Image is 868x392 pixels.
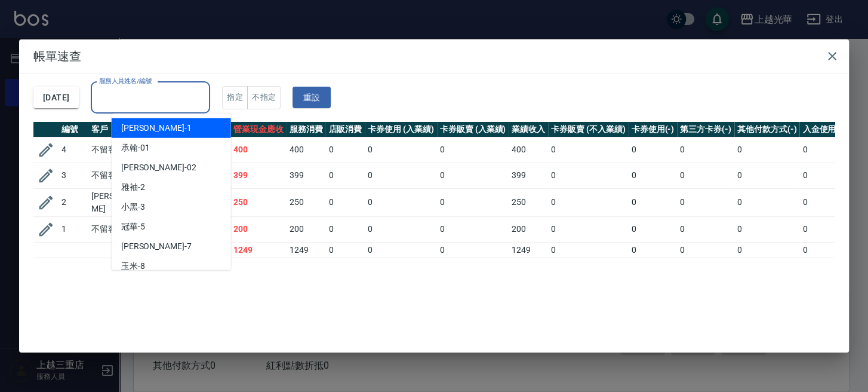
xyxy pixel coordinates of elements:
[734,163,800,188] td: 0
[325,137,365,163] td: 0
[121,161,196,174] span: [PERSON_NAME] -02
[33,87,79,109] button: [DATE]
[325,188,365,216] td: 0
[121,201,145,213] span: 小黑 -3
[88,122,148,137] th: 客戶
[677,122,734,137] th: 第三方卡券(-)
[734,216,800,242] td: 0
[230,188,287,216] td: 250
[629,163,678,188] td: 0
[121,122,192,134] span: [PERSON_NAME] -1
[734,242,800,258] td: 0
[121,181,145,194] span: 雅袖 -2
[437,188,509,216] td: 0
[365,188,437,216] td: 0
[509,122,548,137] th: 業績收入
[59,137,88,163] td: 4
[325,122,365,137] th: 店販消費
[799,137,848,163] td: 0
[59,163,88,188] td: 3
[88,137,148,163] td: 不留客資
[121,260,145,272] span: 玉米 -8
[629,137,678,163] td: 0
[121,142,150,154] span: 承翰 -01
[365,163,437,188] td: 0
[799,163,848,188] td: 0
[230,242,287,258] td: 1249
[19,39,849,73] h2: 帳單速查
[287,216,326,242] td: 200
[247,86,281,109] button: 不指定
[799,122,848,137] th: 入金使用(-)
[365,216,437,242] td: 0
[629,216,678,242] td: 0
[677,163,734,188] td: 0
[509,242,548,258] td: 1249
[629,242,678,258] td: 0
[88,163,148,188] td: 不留客資
[222,86,248,109] button: 指定
[230,122,287,137] th: 營業現金應收
[734,137,800,163] td: 0
[629,122,678,137] th: 卡券使用(-)
[99,76,152,85] label: 服務人員姓名/編號
[437,137,509,163] td: 0
[88,188,148,216] td: [PERSON_NAME]
[325,163,365,188] td: 0
[437,242,509,258] td: 0
[365,122,437,137] th: 卡券使用 (入業績)
[629,188,678,216] td: 0
[677,242,734,258] td: 0
[799,216,848,242] td: 0
[230,216,287,242] td: 200
[734,122,800,137] th: 其他付款方式(-)
[548,242,628,258] td: 0
[677,188,734,216] td: 0
[325,242,365,258] td: 0
[59,188,88,216] td: 2
[287,188,326,216] td: 250
[437,122,509,137] th: 卡券販賣 (入業績)
[325,216,365,242] td: 0
[677,216,734,242] td: 0
[287,163,326,188] td: 399
[230,163,287,188] td: 399
[734,188,800,216] td: 0
[509,137,548,163] td: 400
[548,163,628,188] td: 0
[59,216,88,242] td: 1
[230,137,287,163] td: 400
[293,87,331,109] button: 重設
[365,242,437,258] td: 0
[287,137,326,163] td: 400
[509,188,548,216] td: 250
[548,137,628,163] td: 0
[548,122,628,137] th: 卡券販賣 (不入業績)
[287,242,326,258] td: 1249
[59,122,88,137] th: 編號
[799,242,848,258] td: 0
[799,188,848,216] td: 0
[121,240,192,253] span: [PERSON_NAME] -7
[677,137,734,163] td: 0
[287,122,326,137] th: 服務消費
[437,163,509,188] td: 0
[548,216,628,242] td: 0
[548,188,628,216] td: 0
[365,137,437,163] td: 0
[121,220,145,233] span: 冠華 -5
[509,163,548,188] td: 399
[437,216,509,242] td: 0
[88,216,148,242] td: 不留客資
[509,216,548,242] td: 200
